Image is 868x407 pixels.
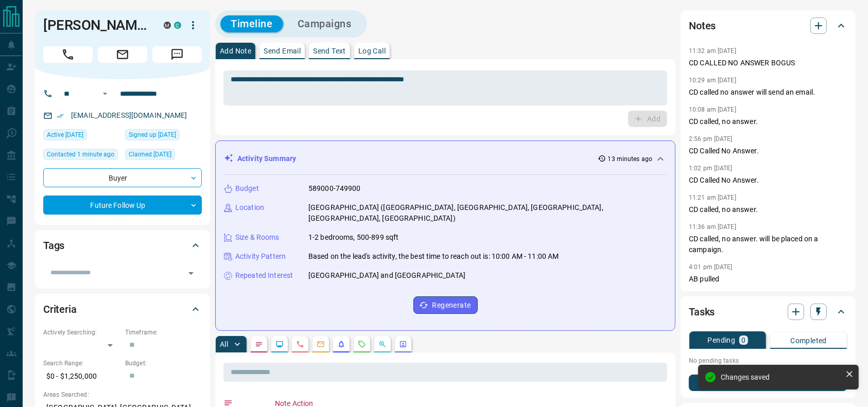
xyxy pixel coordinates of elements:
[164,22,171,29] div: mrloft.ca
[308,270,465,281] p: [GEOGRAPHIC_DATA] and [GEOGRAPHIC_DATA]
[790,337,827,344] p: Completed
[43,297,202,322] div: Criteria
[184,266,198,280] button: Open
[689,234,847,255] p: CD called, no answer. will be placed on a campaign.
[174,22,181,29] div: condos.ca
[43,46,93,63] span: Call
[235,183,259,194] p: Budget
[689,47,736,55] p: 11:32 am [DATE]
[224,149,667,168] div: Activity Summary13 minutes ago
[287,15,362,32] button: Campaigns
[47,130,83,140] span: Active [DATE]
[689,135,733,143] p: 2:56 pm [DATE]
[721,373,841,381] div: Changes saved
[235,202,264,213] p: Location
[689,175,847,186] p: CD Called No Answer.
[413,296,478,314] button: Regenerate
[235,270,293,281] p: Repeated Interest
[689,17,716,34] h2: Notes
[220,15,283,32] button: Timeline
[43,301,77,317] h2: Criteria
[689,146,847,156] p: CD Called No Answer.
[689,223,736,231] p: 11:36 am [DATE]
[47,149,114,160] span: Contacted 1 minute ago
[308,251,559,262] p: Based on the lead's activity, the best time to reach out is: 10:00 AM - 11:00 AM
[152,46,202,63] span: Message
[708,337,736,344] p: Pending
[125,359,202,368] p: Budget:
[296,340,304,348] svg: Calls
[43,196,202,215] div: Future Follow Up
[689,58,847,68] p: CD CALLED NO ANSWER BOGUS
[313,47,346,55] p: Send Text
[98,46,147,63] span: Email
[125,129,202,144] div: Thu Jan 13 2022
[255,340,263,348] svg: Notes
[57,112,64,119] svg: Email Verified
[275,340,284,348] svg: Lead Browsing Activity
[689,116,847,127] p: CD called, no answer.
[689,87,847,98] p: CD called no answer will send an email.
[125,149,202,163] div: Fri Feb 23 2024
[308,202,667,224] p: [GEOGRAPHIC_DATA] ([GEOGRAPHIC_DATA], [GEOGRAPHIC_DATA], [GEOGRAPHIC_DATA], [GEOGRAPHIC_DATA], [G...
[235,251,286,262] p: Activity Pattern
[608,154,653,164] p: 13 minutes ago
[689,353,847,368] p: No pending tasks
[689,299,847,324] div: Tasks
[317,340,325,348] svg: Emails
[689,77,736,84] p: 10:29 am [DATE]
[358,340,366,348] svg: Requests
[43,368,120,385] p: $0 - $1,250,000
[99,87,111,100] button: Open
[43,237,64,254] h2: Tags
[235,232,280,243] p: Size & Rooms
[689,375,847,391] button: New Task
[43,168,202,187] div: Buyer
[689,274,847,285] p: AB pulled
[231,75,660,101] textarea: To enrich screen reader interactions, please activate Accessibility in Grammarly extension settings
[43,149,120,163] div: Wed Aug 13 2025
[689,304,715,320] h2: Tasks
[264,47,301,55] p: Send Email
[43,328,120,337] p: Actively Searching:
[741,337,745,344] p: 0
[689,165,733,172] p: 1:02 pm [DATE]
[237,153,296,164] p: Activity Summary
[71,111,187,119] a: [EMAIL_ADDRESS][DOMAIN_NAME]
[689,13,847,38] div: Notes
[689,204,847,215] p: CD called, no answer.
[399,340,407,348] svg: Agent Actions
[43,129,120,144] div: Fri Aug 08 2025
[689,194,736,201] p: 11:21 am [DATE]
[43,359,120,368] p: Search Range:
[43,233,202,258] div: Tags
[220,47,251,55] p: Add Note
[43,17,148,33] h1: [PERSON_NAME]
[129,149,171,160] span: Claimed [DATE]
[689,263,733,271] p: 4:01 pm [DATE]
[308,183,361,194] p: 589000-749900
[125,328,202,337] p: Timeframe:
[378,340,387,348] svg: Opportunities
[358,47,386,55] p: Log Call
[308,232,398,243] p: 1-2 bedrooms, 500-899 sqft
[43,390,202,399] p: Areas Searched:
[220,341,228,348] p: All
[689,106,736,113] p: 10:08 am [DATE]
[129,130,176,140] span: Signed up [DATE]
[337,340,345,348] svg: Listing Alerts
